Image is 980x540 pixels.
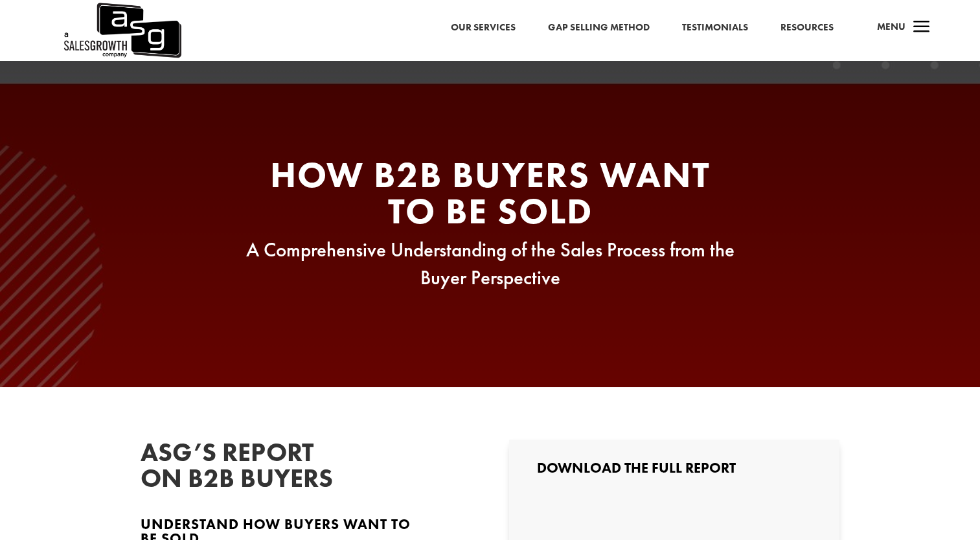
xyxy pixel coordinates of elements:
[548,19,650,36] a: Gap Selling Method
[909,15,935,41] span: a
[270,152,711,234] span: How B2B Buyers Want To Be Sold
[141,436,333,495] span: ASG’s Report on B2B Buyers
[877,20,906,33] span: Menu
[451,19,516,36] a: Our Services
[537,461,812,482] h3: Download the Full Report
[246,237,735,290] span: A Comprehensive Understanding of the Sales Process from the Buyer Perspective
[781,19,834,36] a: Resources
[682,19,748,36] a: Testimonials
